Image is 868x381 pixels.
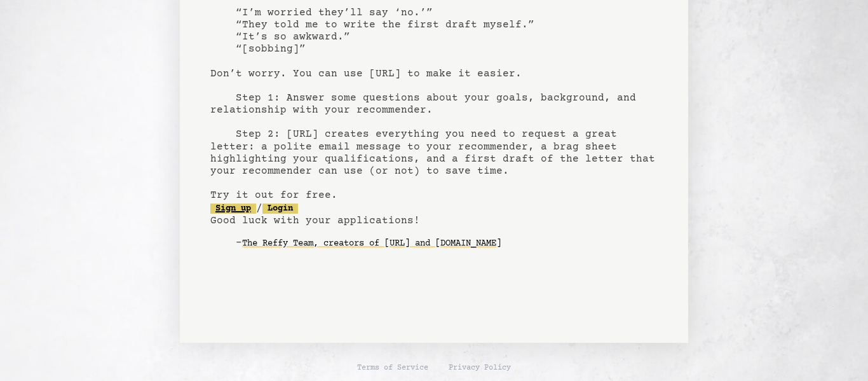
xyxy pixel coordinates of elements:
[236,237,658,250] div: -
[449,363,511,373] a: Privacy Policy
[242,233,501,254] a: The Reffy Team, creators of [URL] and [DOMAIN_NAME]
[357,363,428,373] a: Terms of Service
[210,204,256,214] a: Sign up
[262,204,298,214] a: Login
